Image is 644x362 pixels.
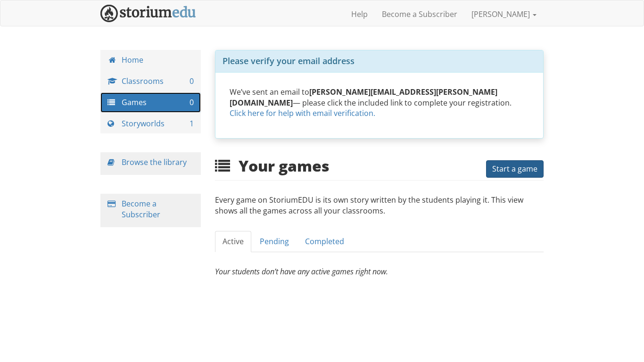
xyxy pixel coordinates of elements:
[252,231,297,252] a: Pending
[464,2,544,26] a: [PERSON_NAME]
[492,164,537,174] span: Start a game
[122,198,160,220] a: Become a Subscriber
[344,2,375,26] a: Help
[100,71,201,91] a: Classrooms 0
[100,50,201,70] a: Home
[375,2,464,26] a: Become a Subscriber
[230,108,375,118] a: Click here for help with email verification.
[215,157,330,174] h2: Your games
[230,87,529,119] p: We’ve sent an email to — please click the included link to complete your registration.
[100,92,201,113] a: Games 0
[190,118,194,129] span: 1
[215,195,544,226] p: Every game on StoriumEDU is its own story written by the students playing it. This view shows all...
[223,55,355,66] span: Please verify your email address
[190,97,194,108] span: 0
[100,114,201,134] a: Storyworlds 1
[297,231,352,252] a: Completed
[122,157,187,167] a: Browse the library
[190,76,194,87] span: 0
[486,160,544,178] button: Start a game
[100,5,196,22] img: StoriumEDU
[230,87,497,108] strong: [PERSON_NAME][EMAIL_ADDRESS][PERSON_NAME][DOMAIN_NAME]
[215,266,388,277] em: Your students don’t have any active games right now.
[215,231,251,252] a: Active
